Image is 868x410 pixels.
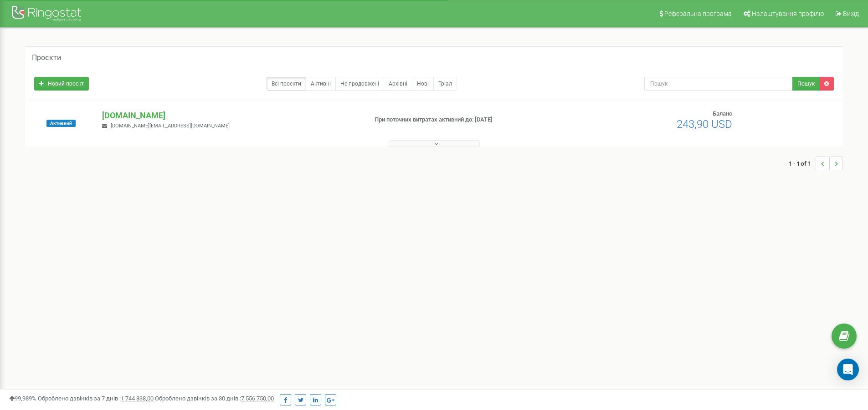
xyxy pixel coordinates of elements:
a: Не продовжені [335,77,384,91]
span: 243,90 USD [677,118,732,131]
span: Оброблено дзвінків за 7 днів : [38,395,154,402]
u: 7 556 750,00 [241,395,274,402]
a: Активні [306,77,336,91]
div: Open Intercom Messenger [837,359,859,380]
span: Вихід [843,10,859,17]
span: Активний [46,120,76,127]
p: [DOMAIN_NAME] [102,110,360,121]
span: Реферальна програма [664,10,732,17]
span: Налаштування профілю [752,10,824,17]
span: Баланс [713,110,732,117]
u: 1 744 838,00 [121,395,154,402]
span: Оброблено дзвінків за 30 днів : [155,395,274,402]
span: 1 - 1 of 1 [789,157,816,170]
input: Пошук [644,77,793,91]
a: Новий проєкт [34,77,89,91]
p: При поточних витратах активний до: [DATE] [375,116,564,124]
a: Тріал [433,77,457,91]
button: Пошук [792,77,820,91]
nav: ... [789,147,843,179]
h5: Проєкти [32,54,61,62]
span: [DOMAIN_NAME][EMAIL_ADDRESS][DOMAIN_NAME] [111,123,230,129]
a: Всі проєкти [267,77,306,91]
a: Архівні [384,77,412,91]
span: 99,989% [9,395,36,402]
a: Нові [412,77,434,91]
